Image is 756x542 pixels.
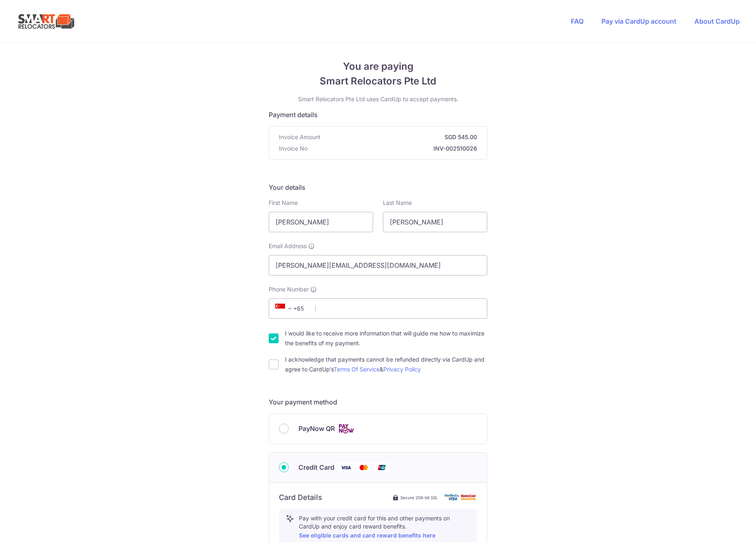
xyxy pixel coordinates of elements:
[279,493,322,502] h6: Card Details
[299,514,470,540] p: Pay with your credit card for this and other payments on CardUp and enjoy card reward benefits.
[694,17,740,25] a: About CardUp
[269,397,487,407] h5: Your payment method
[269,212,373,232] input: First name
[383,212,487,232] input: Last name
[279,133,321,141] span: Invoice Amount
[400,494,438,501] span: Secure 256-bit SSL
[338,462,354,473] img: Visa
[324,133,477,141] strong: SGD 545.00
[374,462,390,473] img: Union Pay
[285,329,487,348] label: I would like to receive more information that will guide me how to maximize the benefits of my pa...
[279,424,477,434] div: PayNow QR Cards logo
[311,144,477,153] strong: INV-002510026
[269,74,487,89] span: Smart Relocators Pte Ltd
[269,95,487,103] p: Smart Relocators Pte Ltd uses CardUp to accept payments.
[356,462,372,473] img: Mastercard
[273,304,309,313] span: +65
[269,199,298,207] label: First Name
[571,17,584,25] a: FAQ
[269,182,487,192] h5: Your details
[383,199,412,207] label: Last Name
[269,285,309,293] span: Phone Number
[279,144,307,153] span: Invoice No
[269,242,307,250] span: Email Address
[298,462,334,472] span: Credit Card
[285,355,487,374] label: I acknowledge that payments cannot be refunded directly via CardUp and agree to CardUp’s &
[444,494,477,501] img: card secure
[601,17,676,25] a: Pay via CardUp account
[334,366,380,373] a: Terms Of Service
[383,366,421,373] a: Privacy Policy
[298,424,335,433] span: PayNow QR
[279,462,477,473] div: Credit Card Visa Mastercard Union Pay
[275,304,295,313] span: +65
[299,532,435,539] a: See eligible cards and card reward benefits here
[269,110,487,120] h5: Payment details
[338,424,354,434] img: Cards logo
[269,59,487,74] span: You are paying
[269,255,487,275] input: Email address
